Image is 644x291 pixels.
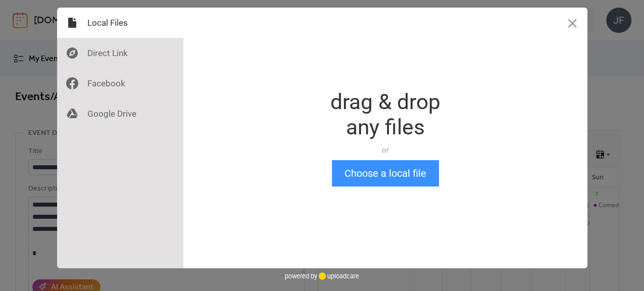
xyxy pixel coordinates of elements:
[317,272,359,280] a: uploadcare
[285,268,359,283] div: powered by
[330,89,440,140] div: drag & drop any files
[57,68,183,99] div: Facebook
[330,145,440,155] div: or
[57,8,183,38] div: Local Files
[57,38,183,68] div: Direct Link
[57,99,183,129] div: Google Drive
[557,8,587,38] button: Close
[332,160,439,186] button: Choose a local file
